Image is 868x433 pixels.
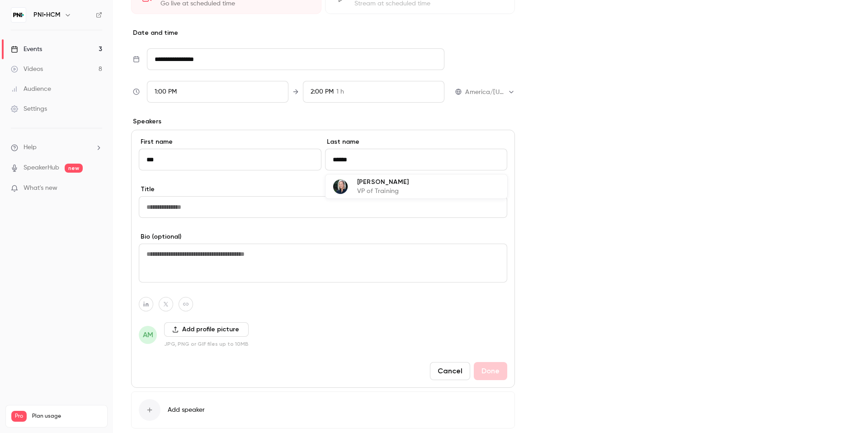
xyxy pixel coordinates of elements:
div: Audience [11,85,51,94]
label: Title [139,185,507,194]
span: Help [24,143,37,152]
div: America/[US_STATE] [465,88,515,97]
label: Bio (optional) [139,232,507,241]
h6: PNI•HCM [33,10,61,19]
span: What's new [24,184,57,193]
div: Videos [11,65,43,74]
span: Plan usage [32,413,102,420]
label: First name [139,137,321,146]
span: 1:00 PM [155,89,177,95]
span: 2:00 PM [311,89,334,95]
span: new [65,164,83,173]
span: AM [143,329,153,340]
img: PNI•HCM [11,8,26,22]
img: Amy Miller [333,179,348,194]
li: help-dropdown-opener [11,143,102,152]
span: Add speaker [168,405,205,414]
p: VP of Training [357,187,409,196]
div: Events [11,45,42,54]
span: 1 h [336,87,344,97]
p: Speakers [131,117,515,126]
div: Settings [11,104,47,113]
iframe: Noticeable Trigger [91,184,102,193]
span: Pro [11,411,27,422]
div: From [147,81,288,103]
p: [PERSON_NAME] [357,177,409,187]
a: SpeakerHub [24,163,59,173]
label: Last name [325,137,508,146]
div: To [303,81,444,103]
button: Add profile picture [164,322,249,337]
p: Date and time [131,28,515,38]
button: Cancel [430,362,470,380]
p: JPG, PNG or GIF files up to 10MB [164,340,249,348]
input: Tue, Feb 17, 2026 [147,48,444,70]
